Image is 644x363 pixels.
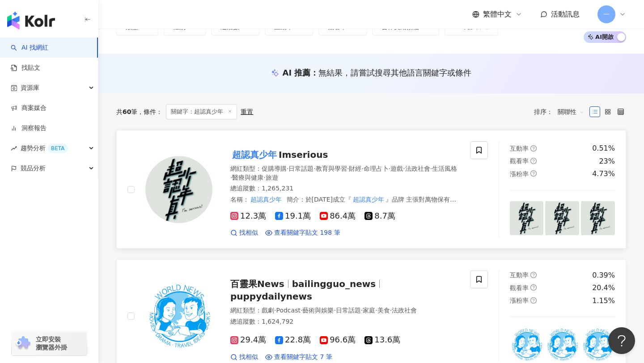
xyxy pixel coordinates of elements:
span: 60 [123,108,131,115]
span: 互動率 [510,271,529,279]
img: post-image [510,201,544,235]
span: 活動訊息 [551,10,580,18]
span: 12.3萬 [230,211,266,221]
span: 趨勢分析 [21,138,68,158]
span: · [375,307,377,314]
span: 漲粉率 [510,297,529,304]
div: 23% [599,156,615,166]
span: 條件 ： [137,108,162,115]
a: 商案媒合 [11,104,47,113]
span: 遊戲 [390,165,403,172]
span: 醫療與健康 [232,174,263,181]
div: 0.39% [592,270,615,280]
span: 86.4萬 [320,211,356,221]
span: · [314,165,315,172]
div: 總追蹤數 ： 1,624,792 [230,317,459,326]
span: · [403,165,405,172]
span: · [430,165,432,172]
span: 關鍵字：超認真少年 [166,104,237,119]
img: post-image [545,328,579,362]
span: puppydailynews [230,291,312,302]
span: 日常話題 [336,307,361,314]
a: 找貼文 [11,63,40,72]
span: 19.1萬 [275,211,311,221]
span: 促購導購 [262,165,287,172]
span: 96.6萬 [320,335,356,345]
mark: 超認真少年 [352,194,386,204]
img: KOL Avatar [145,156,212,223]
span: Imserious [279,149,328,160]
span: · [287,165,288,172]
span: 於[DATE]成立『 [305,196,352,203]
span: 戲劇 [262,307,274,314]
span: 家庭 [363,307,375,314]
span: 找相似 [239,228,258,237]
div: 網紅類型 ： [230,306,459,315]
span: 生活風格 [432,165,457,172]
img: logo [7,12,55,30]
span: 法政社會 [392,307,417,314]
span: · [390,307,392,314]
span: 互動率 [510,145,529,152]
mark: 超認真少年 [249,194,283,204]
span: 漲粉率 [510,170,529,177]
a: searchAI 找網紅 [11,43,48,52]
a: KOL Avatar超認真少年Imserious網紅類型：促購導購·日常話題·教育與學習·財經·命理占卜·遊戲·法政社會·生活風格·醫療與健康·旅遊總追蹤數：1,265,231名稱：超認真少年簡... [116,130,626,248]
span: 命理占卜 [364,165,389,172]
span: 名稱 ： [230,196,283,203]
div: 共 筆 [116,108,137,115]
a: 查看關鍵字貼文 7 筆 [265,353,332,362]
div: 1.15% [592,296,615,306]
span: 競品分析 [21,158,46,178]
span: 一 [603,9,610,19]
span: 美食 [377,307,390,314]
div: 總追蹤數 ： 1,265,231 [230,184,459,193]
img: KOL Avatar [145,283,212,350]
span: 29.4萬 [230,335,266,345]
span: · [361,165,363,172]
span: · [347,165,349,172]
span: 觀看率 [510,284,529,291]
span: 查看關鍵字貼文 198 筆 [274,228,340,237]
span: · [230,174,232,181]
img: chrome extension [14,336,32,350]
span: 8.7萬 [364,211,395,221]
div: 20.4% [592,283,615,293]
span: 關聯性 [558,105,585,119]
span: 日常話題 [288,165,314,172]
span: 22.8萬 [275,335,311,345]
mark: 超認真少年 [415,203,449,213]
span: 財經 [349,165,361,172]
span: 藝術與娛樂 [302,307,334,314]
iframe: Help Scout Beacon - Open [608,327,635,354]
a: 洞察報告 [11,124,47,133]
span: 旅遊 [266,174,278,181]
mark: 超認真少年 [230,148,279,162]
span: 觀看率 [510,157,529,165]
span: 找相似 [239,353,258,362]
span: · [334,307,335,314]
span: question-circle [530,158,537,164]
span: · [263,174,265,181]
span: bailingguo_news [292,279,376,289]
div: 0.51% [592,144,615,153]
img: post-image [545,201,579,235]
a: 查看關鍵字貼文 198 筆 [265,228,340,237]
a: 找相似 [230,353,258,362]
div: BETA [47,144,68,153]
span: 百靈果News [230,279,284,289]
span: 資源庫 [21,78,39,98]
span: · [274,307,276,314]
span: question-circle [530,272,537,278]
span: 立即安裝 瀏覽器外掛 [36,335,67,351]
span: question-circle [530,297,537,304]
span: question-circle [530,170,537,177]
div: 4.73% [592,169,615,179]
div: 網紅類型 ： [230,165,459,182]
span: rise [11,145,17,152]
img: post-image [581,201,615,235]
a: 找相似 [230,228,258,237]
span: · [301,307,302,314]
span: 13.6萬 [364,335,400,345]
span: 教育與學習 [316,165,347,172]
